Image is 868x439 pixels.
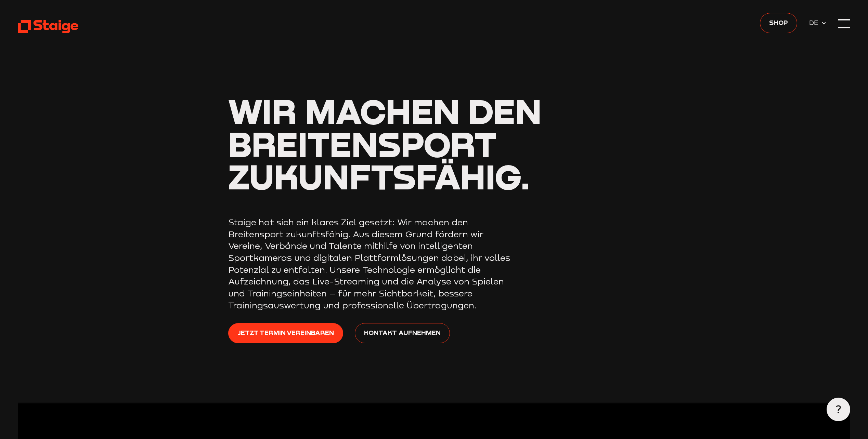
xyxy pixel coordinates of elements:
span: Shop [769,17,788,28]
a: Jetzt Termin vereinbaren [228,323,343,343]
span: Kontakt aufnehmen [364,328,441,338]
span: Jetzt Termin vereinbaren [237,328,334,338]
span: DE [809,17,821,28]
a: Kontakt aufnehmen [355,323,450,343]
a: Shop [760,13,797,33]
span: Wir machen den Breitensport zukunftsfähig. [228,90,542,197]
p: Staige hat sich ein klares Ziel gesetzt: Wir machen den Breitensport zukunftsfähig. Aus diesem Gr... [228,216,519,311]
